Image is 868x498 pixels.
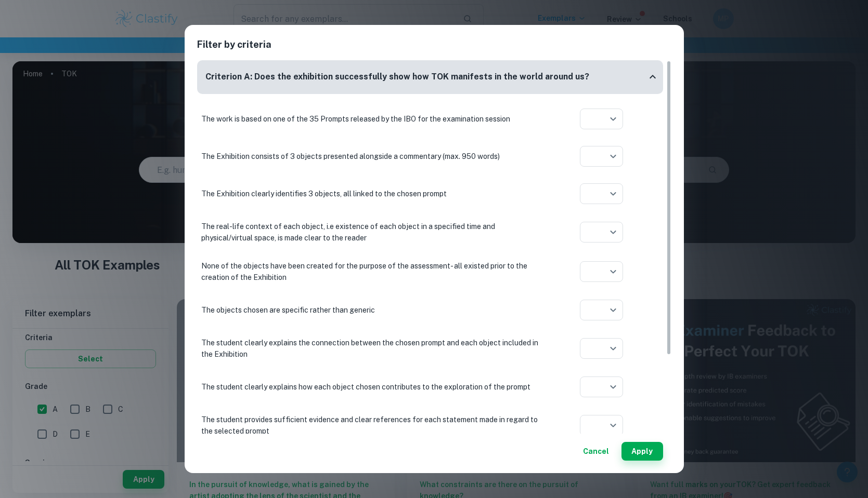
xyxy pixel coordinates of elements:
[201,414,545,437] p: The student provides sufficient evidence and clear references for each statement made in regard t...
[579,442,613,461] button: Cancel
[201,113,545,125] p: The work is based on one of the 35 Prompts released by the IBO for the examination session
[201,304,545,316] p: The objects chosen are specific rather than generic
[201,260,545,283] p: None of the objects have been created for the purpose of the assessment- all existed prior to the...
[197,60,663,94] div: Criterion A: Does the exhibition successfully show how TOK manifests in the world around us?
[201,188,545,199] p: The Exhibition clearly identifies 3 objects, all linked to the chosen prompt
[201,151,545,162] p: The Exhibition consists of 3 objects presented alongside a commentary (max. 950 words)
[201,381,545,393] p: The student clearly explains how each object chosen contributes to the exploration of the prompt
[205,71,589,84] h6: Criterion A: Does the exhibition successfully show how TOK manifests in the world around us?
[201,221,545,244] p: The real-life context of each object, i.e existence of each object in a specified time and physic...
[201,337,545,360] p: The student clearly explains the connection between the chosen prompt and each object included in...
[197,37,671,60] h2: Filter by criteria
[621,442,663,461] button: Apply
